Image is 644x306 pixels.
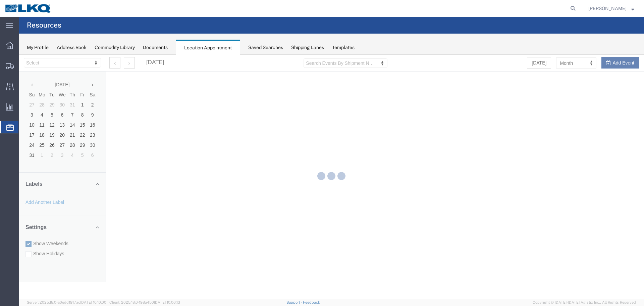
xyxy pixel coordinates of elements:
[5,3,52,13] img: logo
[303,300,320,304] a: Feedback
[291,44,324,51] div: Shipping Lanes
[533,300,636,305] span: Copyright © [DATE]-[DATE] Agistix Inc., All Rights Reserved
[286,300,303,304] a: Support
[143,44,168,51] div: Documents
[57,44,87,51] div: Address Book
[109,300,180,304] span: Client: 2025.18.0-198a450
[248,44,283,51] div: Saved Searches
[27,44,49,51] div: My Profile
[80,300,106,304] span: [DATE] 10:10:00
[588,5,627,12] span: Oscar Davila
[588,4,635,12] button: [PERSON_NAME]
[27,17,61,34] h4: Resources
[332,44,355,51] div: Templates
[176,40,240,55] div: Location Appointment
[95,44,135,51] div: Commodity Library
[154,300,180,304] span: [DATE] 10:06:13
[27,300,106,304] span: Server: 2025.18.0-a0edd1917ac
